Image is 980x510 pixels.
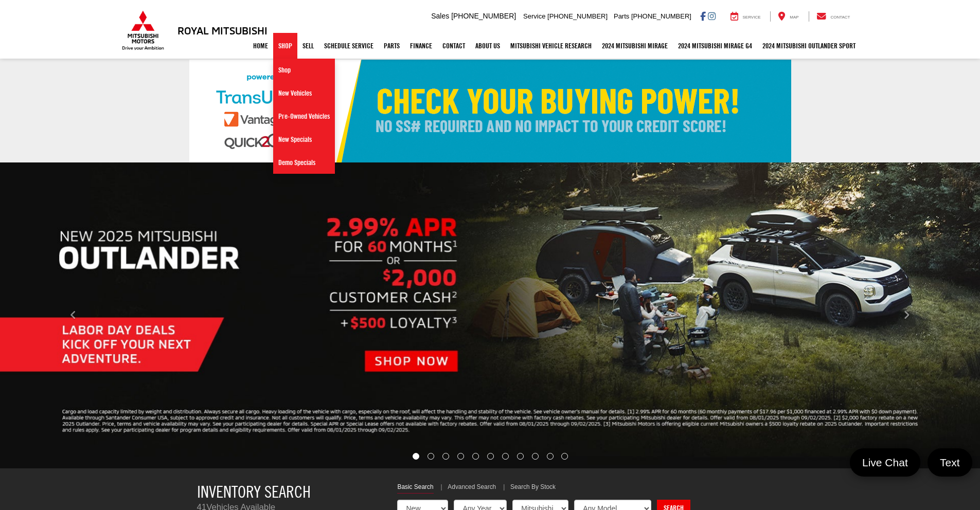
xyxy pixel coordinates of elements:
[850,448,920,477] a: Live Chat
[470,33,505,59] a: About Us
[319,33,379,59] a: Schedule Service: Opens in a new tab
[790,15,798,20] span: Map
[517,453,524,460] li: Go to slide number 8.
[597,33,673,59] a: 2024 Mitsubishi Mirage
[770,11,806,22] a: Map
[631,12,691,20] span: [PHONE_NUMBER]
[442,453,449,460] li: Go to slide number 3.
[297,33,319,59] a: Sell
[757,33,861,59] a: 2024 Mitsubishi Outlander SPORT
[189,60,791,162] img: Check Your Buying Power
[809,11,858,22] a: Contact
[523,12,545,20] span: Service
[547,12,608,20] span: [PHONE_NUMBER]
[487,453,494,460] li: Go to slide number 6.
[472,453,479,460] li: Go to slide number 5.
[397,483,433,494] a: Basic Search
[427,453,434,460] li: Go to slide number 2.
[120,10,166,50] img: Mitsubishi
[561,453,568,460] li: Go to slide number 11.
[505,33,597,59] a: Mitsubishi Vehicle Research
[723,11,769,22] a: Service
[457,453,464,460] li: Go to slide number 4.
[833,183,980,448] button: Click to view next picture.
[935,456,965,469] span: Text
[197,483,382,501] h3: Inventory Search
[448,483,496,493] a: Advanced Search
[413,453,419,460] li: Go to slide number 1.
[830,15,850,20] span: Contact
[273,33,297,59] a: Shop
[248,33,273,59] a: Home
[614,12,629,20] span: Parts
[273,82,335,105] a: New Vehicles
[673,33,757,59] a: 2024 Mitsubishi Mirage G4
[502,453,509,460] li: Go to slide number 7.
[273,105,335,128] a: Pre-Owned Vehicles
[273,151,335,174] a: Demo Specials
[451,12,516,20] span: [PHONE_NUMBER]
[547,453,554,460] li: Go to slide number 10.
[431,12,449,20] span: Sales
[928,448,972,477] a: Text
[708,12,716,20] a: Instagram: Click to visit our Instagram page
[273,59,335,82] a: Shop
[743,15,761,20] span: Service
[379,33,405,59] a: Parts: Opens in a new tab
[510,483,556,493] a: Search By Stock
[532,453,539,460] li: Go to slide number 9.
[273,128,335,151] a: New Specials
[700,12,706,20] a: Facebook: Click to visit our Facebook page
[857,456,913,469] span: Live Chat
[405,33,437,59] a: Finance
[177,25,268,36] h3: Royal Mitsubishi
[437,33,470,59] a: Contact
